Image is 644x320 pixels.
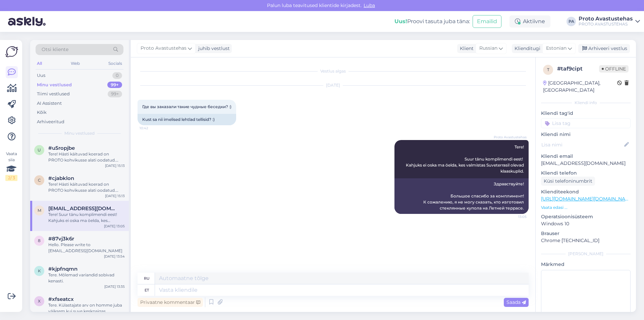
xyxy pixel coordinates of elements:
div: Tere! Hästi käituvad koerad on PROTO kohvikusse alati oodatud. Väike koer kandekotis on ka ekspos... [48,151,125,163]
div: Küsi telefoninumbrit [541,177,595,186]
div: Arhiveeri vestlus [578,44,630,53]
span: 13:05 [501,214,527,219]
span: t [547,67,549,72]
div: Kust sa nii imelised lehtlad tellisid? :) [138,114,236,125]
div: Socials [107,59,123,68]
div: Aktiivne [509,15,550,28]
div: Klienditugi [512,45,540,52]
p: Kliendi tag'id [541,110,631,117]
div: [GEOGRAPHIC_DATA], [GEOGRAPHIC_DATA] [543,80,617,94]
span: u [38,147,41,152]
p: Operatsioonisüsteem [541,213,631,220]
div: 99+ [108,91,122,97]
div: Minu vestlused [37,82,72,88]
div: [DATE] 13:54 [104,254,125,259]
span: 10:42 [140,126,165,131]
div: juhib vestlust [196,45,230,52]
div: 99+ [107,82,122,88]
span: Tere! Suur tänu komplimendi eest! Kahjuks ei oska ma öelda, kes valmistas Suveterrasil olevad kla... [406,144,525,174]
span: Saada [506,299,526,305]
div: Proto Avastustehas [579,16,633,21]
a: [URL][DOMAIN_NAME][DOMAIN_NAME] [541,196,634,202]
div: [DATE] 15:13 [105,163,125,168]
div: All [36,59,43,68]
div: et [145,284,149,296]
span: Minu vestlused [64,130,95,136]
p: Chrome [TECHNICAL_ID] [541,237,631,244]
div: Tere! Suur tänu komplimendi eest! Kahjuks ei oska ma öelda, kes valmistas Suveterrasil olevad kla... [48,212,125,224]
span: Otsi kliente [42,46,68,53]
span: 8 [38,238,41,243]
span: k [38,268,41,273]
span: Proto Avastustehas [494,135,527,140]
span: Russian [479,45,497,52]
div: Здравствуйте! Большое спасибо за комплимент! К сожалению, я не могу сказать, кто изготовил стекля... [394,178,529,214]
div: Arhiveeritud [37,119,64,125]
div: Privaatne kommentaar [138,298,203,307]
div: Klient [457,45,474,52]
p: Kliendi email [541,153,631,160]
p: Kliendi nimi [541,131,631,138]
p: Brauser [541,230,631,237]
b: Uus! [394,18,407,25]
p: Vaata edasi ... [541,204,631,211]
p: Märkmed [541,261,631,268]
div: Uus [37,72,45,79]
span: muinasjutt1@gmail.com [48,205,118,212]
div: [DATE] 15:13 [105,193,125,198]
span: #kjpfnqmn [48,266,77,272]
div: 2 / 3 [5,175,17,181]
div: Kõik [37,109,47,116]
div: Web [69,59,81,68]
span: Offline [599,65,629,73]
div: AI Assistent [37,100,62,107]
span: x [38,299,41,304]
div: Hello. Please write to [EMAIL_ADDRESS][DOMAIN_NAME] [48,242,125,254]
span: m [38,208,41,213]
a: Proto AvastustehasPROTO AVASTUSTEHAS [579,16,640,27]
span: Estonian [546,45,567,52]
div: [PERSON_NAME] [541,251,631,257]
div: [DATE] [138,82,529,88]
div: Tere. Külastajate arv on homme juba väiksem kui suve keskpaigas. [48,302,125,314]
div: [DATE] 13:35 [104,284,125,289]
div: 0 [112,72,122,79]
button: Emailid [473,15,501,28]
div: PROTO AVASTUSTEHAS [579,21,633,27]
div: Tere! Hästi käituvad koerad on PROTO kohvikusse alati oodatud. Väike koer kandekotis on ka ekspos... [48,181,125,193]
p: Klienditeekond [541,188,631,195]
span: #87vj3k6r [48,236,74,242]
div: PA [567,17,576,26]
p: [EMAIL_ADDRESS][DOMAIN_NAME] [541,160,631,167]
div: Vestlus algas [138,68,529,74]
span: Proto Avastustehas [141,45,186,52]
span: c [38,178,41,183]
span: #u5ropjbe [48,145,75,151]
div: Tere. Mõlemad variandid sobivad kenasti. [48,272,125,284]
span: #cjabklon [48,175,74,181]
div: ru [144,273,150,284]
input: Lisa nimi [541,141,623,148]
input: Lisa tag [541,118,631,128]
img: Askly Logo [5,45,18,58]
div: Tiimi vestlused [37,91,70,97]
p: Windows 10 [541,220,631,227]
p: Kliendi telefon [541,170,631,177]
span: #xfseatcx [48,296,74,302]
div: [DATE] 13:05 [104,224,125,229]
div: # taf9cipt [557,65,599,73]
div: Proovi tasuta juba täna: [394,17,470,26]
span: Luba [362,2,377,8]
div: Vaata siia [5,151,17,181]
span: Где вы заказали такие чудные беседки? :) [142,104,231,109]
div: Kliendi info [541,100,631,106]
